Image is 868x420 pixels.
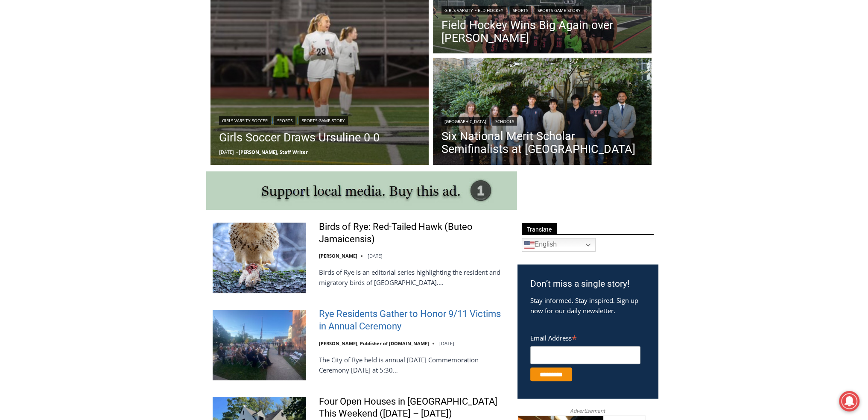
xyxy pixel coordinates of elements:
div: Live Music [90,25,114,70]
p: The City of Rye held is annual [DATE] Commemoration Ceremony [DATE] at 5:30… [319,355,506,375]
div: | | [219,115,380,125]
span: Advertisement [561,407,614,415]
a: Read More Six National Merit Scholar Semifinalists at Rye High [433,58,652,167]
a: Sports [510,6,531,15]
div: | [441,115,643,126]
a: Girls Varsity Field Hockey [441,6,506,15]
a: Four Open Houses in [GEOGRAPHIC_DATA] This Weekend ([DATE] – [DATE]) [319,396,506,420]
img: Birds of Rye: Red-Tailed Hawk (Buteo Jamaicensis) [213,223,306,293]
img: en [524,240,535,250]
h3: Don’t miss a single story! [530,277,645,291]
a: Open Tues. - Sun. [PHONE_NUMBER] [0,86,86,106]
div: 6 [100,72,104,81]
a: [PERSON_NAME] [319,253,357,259]
div: | | [441,4,643,15]
label: Email Address [530,329,640,345]
a: [PERSON_NAME], Publisher of [DOMAIN_NAME] [319,340,429,347]
a: [PERSON_NAME], Staff Writer [239,149,308,155]
img: Rye Residents Gather to Honor 9/11 Victims in Annual Ceremony [213,310,306,380]
a: Schools [492,117,517,126]
div: / [96,72,98,81]
time: [DATE] [219,149,234,155]
a: Intern @ [DOMAIN_NAME] [205,83,414,106]
img: support local media, buy this ad [206,171,517,210]
span: Open Tues. - Sun. [PHONE_NUMBER] [3,88,84,120]
div: Located at [STREET_ADDRESS][PERSON_NAME] [88,53,126,102]
time: [DATE] [368,253,383,259]
a: English [522,238,596,252]
a: Field Hockey Wins Big Again over [PERSON_NAME] [441,19,643,44]
time: [DATE] [439,340,454,347]
a: Sports Game Story [299,116,348,125]
span: Intern @ [DOMAIN_NAME] [223,85,396,104]
span: – [236,149,239,155]
a: Girls Varsity Soccer [219,116,271,125]
a: Sports Game Story [535,6,584,15]
a: [GEOGRAPHIC_DATA] [441,117,489,126]
p: Birds of Rye is an editorial series highlighting the resident and migratory birds of [GEOGRAPHIC_... [319,267,506,288]
a: Six National Merit Scholar Semifinalists at [GEOGRAPHIC_DATA] [441,130,643,156]
p: Stay informed. Stay inspired. Sign up now for our daily newsletter. [530,295,645,316]
h4: [PERSON_NAME] Read Sanctuary Fall Fest: [DATE] [7,86,114,106]
a: Girls Soccer Draws Ursuline 0-0 [219,129,380,146]
a: Sports [274,116,295,125]
a: Birds of Rye: Red-Tailed Hawk (Buteo Jamaicensis) [319,221,506,245]
a: Rye Residents Gather to Honor 9/11 Victims in Annual Ceremony [319,308,506,332]
img: (PHOTO: Rye High School Principal Andrew Hara and Rye City School District Superintendent Dr. Tri... [433,58,652,167]
div: "I learned about the history of a place I’d honestly never considered even as a resident of [GEOG... [216,0,403,83]
a: [PERSON_NAME] Read Sanctuary Fall Fest: [DATE] [0,85,128,106]
div: 4 [90,72,94,81]
span: Translate [522,223,557,235]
